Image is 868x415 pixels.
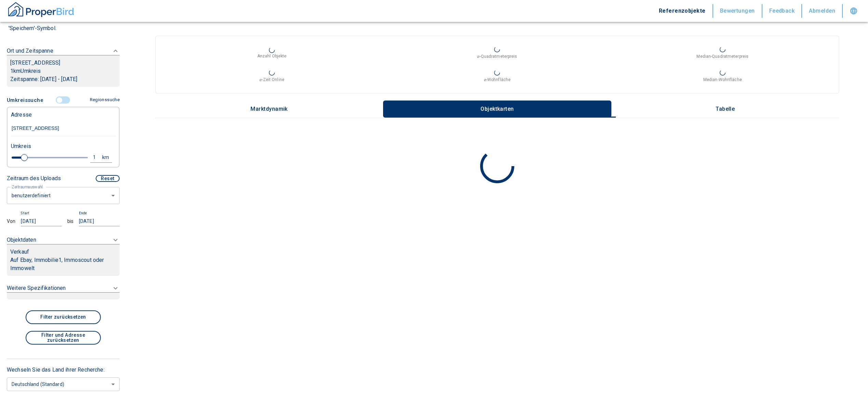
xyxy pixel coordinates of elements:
p: Objektkarten [480,106,514,112]
p: Median-Quadratmeterpreis [696,53,748,59]
button: Umkreissuche [7,94,46,107]
div: ObjektdatenVerkaufAuf Ebay, Immobilie1, Immoscout oder Immowelt [7,232,120,280]
button: Filter zurücksetzen [26,310,101,324]
p: Objektdaten [7,236,36,244]
p: Wechseln Sie das Land ihrer Recherche: [7,366,120,374]
div: Weitere Spezifikationen [7,280,120,304]
button: Abmelden [802,4,843,18]
div: benutzerdefiniert [7,186,120,204]
p: Zeitraum des Uploads [7,174,61,183]
p: Ende [79,211,87,216]
p: Start [21,211,29,216]
button: Referenzobjekte [652,4,713,18]
div: wrapped label tabs example [155,101,839,118]
div: bis [67,218,73,225]
div: Deutschland (Standard) [7,375,120,393]
div: Von [7,218,15,225]
input: Adresse ändern [11,121,116,136]
button: Reset [96,175,120,182]
button: ProperBird Logo and Home Button [7,1,75,21]
p: Auf Ebay, Immobilie1, Immoscout oder Immowelt [10,256,116,272]
p: Verkauf [10,248,29,256]
p: ⌀-Quadratmeterpreis [477,53,517,59]
p: Adresse [11,111,32,119]
input: dd.mm.yyyy [79,216,120,226]
input: dd.mm.yyyy [21,216,62,226]
p: Weitere Spezifikationen [7,284,66,292]
button: Feedback [762,4,802,18]
p: ⌀-Wohnfläche [484,77,511,83]
div: Ort und Zeitspanne[STREET_ADDRESS]1kmUmkreisZeitspanne: [DATE] - [DATE] [7,40,120,94]
button: Filter und Adresse zurücksetzen [26,331,101,345]
img: ProperBird Logo and Home Button [7,1,75,18]
p: Tabelle [708,106,742,112]
button: Bewertungen [713,4,762,18]
p: 1 km Umkreis [10,67,116,75]
p: [STREET_ADDRESS] [10,59,116,67]
div: km [104,153,110,162]
p: Umkreis [11,142,31,150]
p: Ort und Zeitspanne [7,47,53,55]
button: 1km [90,152,112,163]
button: Regionssuche [87,94,120,106]
p: Anzahl Objekte [257,53,287,59]
p: Marktdynamik [250,106,288,112]
p: Zeitspanne: [DATE] - [DATE] [10,75,116,83]
p: ⌀-Zeit Online [259,77,284,83]
div: 1 [92,153,104,162]
p: Median-Wohnfläche [703,77,742,83]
